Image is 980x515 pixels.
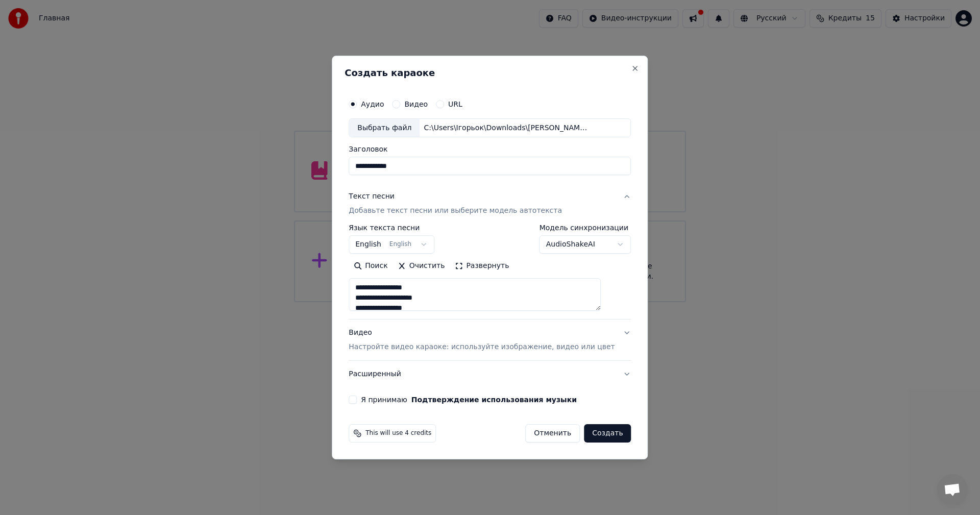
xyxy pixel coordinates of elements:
[361,101,384,108] label: Аудио
[349,192,395,202] div: Текст песни
[584,424,631,443] button: Создать
[349,361,631,387] button: Расширенный
[349,225,434,232] label: Язык текста песни
[448,101,462,108] label: URL
[349,258,393,275] button: Поиск
[349,225,631,320] div: Текст песниДобавьте текст песни или выберите модель автотекста
[349,146,631,153] label: Заголовок
[349,328,615,353] div: Видео
[525,424,580,443] button: Отменить
[393,258,450,275] button: Очистить
[345,68,635,78] h2: Создать караоке
[349,342,615,352] p: Настройте видео караоке: используйте изображение, видео или цвет
[349,184,631,225] button: Текст песниДобавьте текст песни или выберите модель автотекста
[420,123,593,133] div: C:\Users\Ігорьок\Downloads\[PERSON_NAME]-kvarta-chervona-ruta-([DOMAIN_NAME]).mp3
[450,258,514,275] button: Развернуть
[361,396,577,403] label: Я принимаю
[365,429,431,437] span: This will use 4 credits
[349,206,562,216] p: Добавьте текст песни или выберите модель автотекста
[404,101,428,108] label: Видео
[349,119,420,137] div: Выбрать файл
[540,225,631,232] label: Модель синхронизации
[349,320,631,361] button: ВидеоНастройте видео караоке: используйте изображение, видео или цвет
[411,396,577,403] button: Я принимаю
